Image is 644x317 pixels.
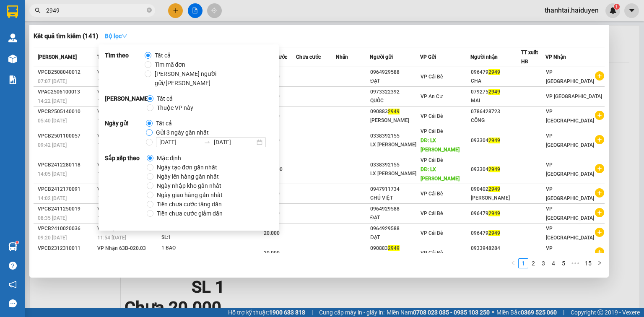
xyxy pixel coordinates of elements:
[370,244,420,253] div: 090883
[105,119,146,147] strong: Ngày gửi
[508,258,518,268] button: left
[370,185,420,194] div: 0947911734
[421,166,460,182] span: DĐ: LX [PERSON_NAME]
[370,77,420,86] div: ĐẠT
[539,259,548,268] a: 3
[595,135,604,144] span: plus-circle
[8,75,17,84] img: solution-icon
[151,51,174,60] span: Tất cả
[16,241,18,244] sup: 1
[546,94,602,99] span: VP [GEOGRAPHIC_DATA]
[546,186,594,201] span: VP [GEOGRAPHIC_DATA]
[159,138,200,147] input: Ngày bắt đầu
[105,51,145,88] strong: Tìm theo
[38,244,95,253] div: VPCB2312310011
[370,140,420,149] div: LX [PERSON_NAME]
[421,157,443,163] span: VP Cái Bè
[421,113,443,119] span: VP Cái Bè
[153,128,212,137] span: Gửi 3 ngày gần nhất
[546,206,594,221] span: VP [GEOGRAPHIC_DATA]
[471,107,520,116] div: 0786428723
[153,153,184,163] span: Mặc định
[471,194,520,203] div: [PERSON_NAME]
[388,245,400,251] span: 2949
[153,200,225,209] span: Tiền chưa cước tăng dần
[38,142,67,148] span: 09:42 [DATE]
[38,68,95,77] div: VPCB2508040012
[98,29,134,43] button: Bộ lọcdown
[518,258,528,268] li: 1
[46,6,145,15] input: Tìm tên, số ĐT hoặc mã đơn
[595,188,604,197] span: plus-circle
[8,242,17,251] img: warehouse-icon
[370,205,420,213] div: 0964929588
[546,133,594,148] span: VP [GEOGRAPHIC_DATA]
[597,260,602,265] span: right
[521,49,538,65] span: TT xuất HĐ
[370,68,420,77] div: 0964929588
[38,98,67,104] span: 14:22 [DATE]
[370,54,393,60] span: Người gửi
[421,74,443,80] span: VP Cái Bè
[153,163,221,172] span: Ngày tạo đơn gần nhất
[546,226,594,241] span: VP [GEOGRAPHIC_DATA]
[528,258,538,268] li: 2
[38,54,77,60] span: [PERSON_NAME]
[151,60,189,69] span: Tìm mã đơn
[421,250,443,256] span: VP Cái Bè
[38,88,95,96] div: VPAC2506100013
[470,54,498,60] span: Người nhận
[549,259,558,268] a: 4
[595,258,605,268] li: Next Page
[153,209,226,218] span: Tiền chưa cước giảm dần
[204,139,210,146] span: to
[595,247,604,257] span: plus-circle
[421,230,443,236] span: VP Cái Bè
[421,138,460,153] span: DĐ: LX [PERSON_NAME]
[38,78,67,84] span: 07:07 [DATE]
[147,8,152,13] span: close-circle
[9,262,17,270] span: question-circle
[508,258,518,268] li: Previous Page
[264,230,280,236] span: 20.000
[264,250,280,256] span: 20.000
[488,69,500,75] span: 2949
[38,132,95,140] div: VPCB2501100057
[336,54,348,60] span: Nhãn
[595,228,604,237] span: plus-circle
[595,71,604,81] span: plus-circle
[595,258,605,268] button: right
[471,253,520,262] div: DŨNG
[214,138,255,147] input: Ngày kết thúc
[471,96,520,105] div: MAI
[370,107,420,116] div: 090883
[370,194,420,203] div: CHÚ VIỆT
[38,205,95,213] div: VPCB2411250019
[471,185,520,194] div: 090402
[38,118,67,124] span: 05:40 [DATE]
[548,258,558,268] li: 4
[38,235,67,241] span: 09:20 [DATE]
[151,69,269,88] span: [PERSON_NAME] người gửi/[PERSON_NAME]
[370,132,420,140] div: 0338392155
[421,128,443,134] span: VP Cái Bè
[38,161,95,169] div: VPCB2412280118
[9,299,17,307] span: message
[421,210,443,216] span: VP Cái Bè
[488,210,500,216] span: 2949
[161,233,224,242] div: SL: 1
[529,259,538,268] a: 2
[488,138,500,143] span: 2949
[488,230,500,236] span: 2949
[9,281,17,288] span: notification
[7,5,18,18] img: logo-vxr
[161,244,224,253] div: 1 BAO
[569,258,582,268] li: Next 5 Pages
[34,32,98,41] h3: Kết quả tìm kiếm ( 141 )
[370,169,420,178] div: LX [PERSON_NAME]
[558,258,569,268] li: 5
[546,245,594,260] span: VP [GEOGRAPHIC_DATA]
[122,33,127,39] span: down
[204,139,210,146] span: swap-right
[595,111,604,120] span: plus-circle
